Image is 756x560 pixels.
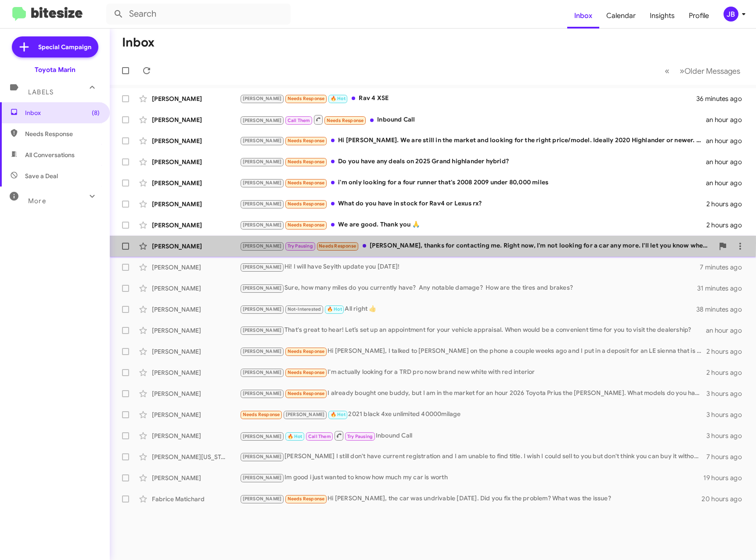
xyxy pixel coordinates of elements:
[240,430,706,441] div: Inbound Call
[243,180,282,186] span: [PERSON_NAME]
[347,434,373,439] span: Try Pausing
[724,7,738,22] div: JB
[659,62,675,80] button: Previous
[331,412,346,417] span: 🔥 Hot
[152,474,240,482] div: [PERSON_NAME]
[152,305,240,314] div: [PERSON_NAME]
[703,474,749,482] div: 19 hours ago
[152,326,240,335] div: [PERSON_NAME]
[152,452,240,461] div: [PERSON_NAME][US_STATE]
[152,410,240,419] div: [PERSON_NAME]
[240,494,702,504] div: Hi [PERSON_NAME], the car was undrivable [DATE]. Did you fix the problem? What was the issue?
[243,391,282,396] span: [PERSON_NAME]
[240,283,697,293] div: Sure, how many miles do you currently have? Any notable damage? How are the tires and brakes?
[240,452,706,462] div: [PERSON_NAME] I still don't have current registration and I am unable to find title. I wish I cou...
[706,326,749,335] div: an hour ago
[288,348,325,354] span: Needs Response
[706,136,749,145] div: an hour ago
[240,157,706,167] div: Do you have any deals on 2025 Grand highlander hybrid?
[240,325,706,335] div: That's great to hear! Let’s set up an appointment for your vehicle appraisal. When would be a con...
[243,285,282,291] span: [PERSON_NAME]
[243,118,282,123] span: [PERSON_NAME]
[240,93,696,104] div: Rav 4 XSE
[243,348,282,354] span: [PERSON_NAME]
[152,284,240,293] div: [PERSON_NAME]
[288,201,325,207] span: Needs Response
[35,65,76,74] div: Toyota Marin
[706,368,749,377] div: 2 hours ago
[288,222,325,228] span: Needs Response
[286,412,325,417] span: [PERSON_NAME]
[152,242,240,251] div: [PERSON_NAME]
[92,108,100,117] span: (8)
[152,115,240,124] div: [PERSON_NAME]
[706,347,749,356] div: 2 hours ago
[122,36,155,50] h1: Inbox
[240,409,706,420] div: 2021 black 4xe unlimited 40000milage
[243,306,282,312] span: [PERSON_NAME]
[680,65,684,76] span: »
[288,180,325,186] span: Needs Response
[682,3,716,29] a: Profile
[706,389,749,398] div: 3 hours ago
[288,118,310,123] span: Call Them
[240,114,706,125] div: Inbound Call
[240,178,706,188] div: i'm only looking for a four runner that's 2008 2009 under 80,000 miles
[319,243,356,249] span: Needs Response
[288,306,321,312] span: Not-Interested
[308,434,331,439] span: Call Them
[152,221,240,230] div: [PERSON_NAME]
[240,388,706,398] div: I already bought one buddy, but I am in the market for an hour 2026 Toyota Prius the [PERSON_NAME...
[243,159,282,165] span: [PERSON_NAME]
[697,284,749,293] div: 31 minutes ago
[240,241,714,251] div: [PERSON_NAME], thanks for contacting me. Right now, I'm not looking for a car any more. I'll let ...
[288,96,325,101] span: Needs Response
[25,108,100,117] span: Inbox
[243,138,282,144] span: [PERSON_NAME]
[152,368,240,377] div: [PERSON_NAME]
[152,263,240,272] div: [PERSON_NAME]
[288,434,302,439] span: 🔥 Hot
[152,136,240,145] div: [PERSON_NAME]
[567,3,599,29] a: Inbox
[696,94,749,103] div: 36 minutes ago
[25,172,58,180] span: Save a Deal
[327,306,342,312] span: 🔥 Hot
[240,220,706,230] div: We are good. Thank you 🙏
[243,201,282,207] span: [PERSON_NAME]
[288,370,325,375] span: Needs Response
[243,370,282,375] span: [PERSON_NAME]
[706,115,749,124] div: an hour ago
[243,412,280,417] span: Needs Response
[243,454,282,459] span: [PERSON_NAME]
[706,179,749,187] div: an hour ago
[243,327,282,333] span: [PERSON_NAME]
[152,431,240,440] div: [PERSON_NAME]
[599,3,643,29] a: Calendar
[243,475,282,481] span: [PERSON_NAME]
[243,96,282,101] span: [PERSON_NAME]
[706,431,749,440] div: 3 hours ago
[243,434,282,439] span: [PERSON_NAME]
[706,410,749,419] div: 3 hours ago
[643,3,682,29] a: Insights
[243,243,282,249] span: [PERSON_NAME]
[288,496,325,502] span: Needs Response
[38,43,91,51] span: Special Campaign
[25,151,75,159] span: All Conversations
[240,346,706,356] div: Hi [PERSON_NAME], I talked to [PERSON_NAME] on the phone a couple weeks ago and I put in a deposi...
[152,94,240,103] div: [PERSON_NAME]
[288,138,325,144] span: Needs Response
[665,65,670,76] span: «
[243,496,282,502] span: [PERSON_NAME]
[696,305,749,314] div: 38 minutes ago
[25,129,100,138] span: Needs Response
[152,347,240,356] div: [PERSON_NAME]
[716,7,746,22] button: JB
[106,4,291,25] input: Search
[240,473,703,483] div: Im good i just wanted to know how much my car is worth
